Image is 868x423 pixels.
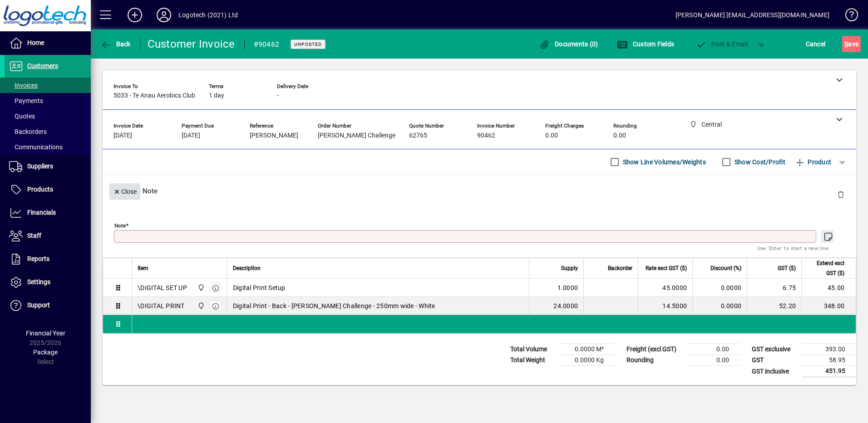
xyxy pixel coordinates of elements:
div: \DIGITAL PRINT [138,301,185,310]
a: Settings [5,271,91,294]
td: GST inclusive [747,366,802,377]
span: 1 day [209,92,224,99]
span: Extend excl GST ($) [807,258,844,278]
span: Close [113,184,137,199]
span: 1.0000 [557,283,578,292]
a: Invoices [5,78,91,93]
a: Payments [5,93,91,108]
app-page-header-button: Back [91,36,141,52]
button: Profile [149,7,178,23]
label: Show Line Volumes/Weights [621,157,706,167]
span: ost & Email [695,40,748,48]
span: Cancel [806,37,826,51]
span: Settings [27,278,50,285]
span: 5033 - Te Anau Aerobics Club [113,92,195,99]
div: #90462 [254,37,280,52]
td: GST [747,355,802,366]
td: 0.0000 M³ [560,344,615,355]
span: 62765 [409,132,427,139]
a: Communications [5,139,91,155]
span: Communications [9,143,63,151]
a: Backorders [5,124,91,139]
button: Close [109,183,140,200]
div: Note [103,174,856,207]
span: [DATE] [182,132,200,139]
span: Supply [561,263,578,273]
span: Central [195,283,206,293]
span: Custom Fields [617,40,674,48]
span: Item [138,263,148,273]
td: Rounding [622,355,686,366]
button: Save [842,36,861,52]
div: 45.0000 [644,283,687,292]
span: Back [100,40,131,48]
td: 6.75 [747,279,801,297]
span: 90462 [477,132,495,139]
a: Quotes [5,108,91,124]
span: Reports [27,255,49,262]
span: GST ($) [778,263,796,273]
a: Knowledge Base [838,2,857,31]
span: 24.0000 [553,301,578,310]
td: Total Volume [506,344,560,355]
span: Digital Print - Back - [PERSON_NAME] Challenge - 250mm wide - White [233,301,435,310]
span: Backorder [608,263,632,273]
div: [PERSON_NAME] [EMAIL_ADDRESS][DOMAIN_NAME] [676,8,829,22]
span: Suppliers [27,162,53,170]
mat-hint: Use 'Enter' to start a new line [757,243,829,253]
span: - [277,92,279,99]
td: 0.0000 [692,297,747,315]
span: ave [844,37,858,51]
a: Reports [5,248,91,271]
span: Discount (%) [710,263,741,273]
a: Financials [5,202,91,224]
span: Payments [9,97,43,104]
td: 348.00 [801,297,856,315]
button: Custom Fields [615,36,676,52]
span: Financial Year [26,330,65,337]
td: 58.95 [802,355,856,366]
span: Products [27,186,53,193]
a: Home [5,32,91,54]
span: [PERSON_NAME] [250,132,298,139]
span: Home [27,39,44,46]
span: Digital Print Setup [233,283,286,292]
div: Customer Invoice [148,37,235,51]
td: 45.00 [801,279,856,297]
span: [PERSON_NAME] Challenge [318,132,395,139]
td: 0.00 [686,355,740,366]
a: Staff [5,225,91,247]
td: Freight (excl GST) [622,344,686,355]
td: 52.20 [747,297,801,315]
td: 0.0000 [692,279,747,297]
button: Cancel [804,36,828,52]
div: 14.5000 [644,301,687,310]
td: 0.00 [686,344,740,355]
button: Add [120,7,149,23]
mat-label: Note [114,222,126,229]
span: S [844,40,848,48]
span: P [711,40,715,48]
span: Backorders [9,128,47,135]
a: Products [5,178,91,201]
app-page-header-button: Close [107,187,143,195]
span: Description [233,263,261,273]
span: Documents (0) [539,40,598,48]
span: Central [195,301,206,311]
span: Rate excl GST ($) [646,263,687,273]
span: Package [33,349,58,356]
label: Show Cost/Profit [733,157,785,167]
a: Suppliers [5,155,91,178]
div: Logotech (2021) Ltd [178,8,238,22]
td: 451.95 [802,366,856,377]
span: Financials [27,209,56,216]
span: Staff [27,232,41,239]
a: Support [5,294,91,317]
span: Customers [27,62,58,69]
app-page-header-button: Delete [830,190,852,198]
span: Unposted [294,41,322,47]
span: Quotes [9,113,35,120]
span: Support [27,301,50,309]
td: GST exclusive [747,344,802,355]
span: 0.00 [613,132,626,139]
